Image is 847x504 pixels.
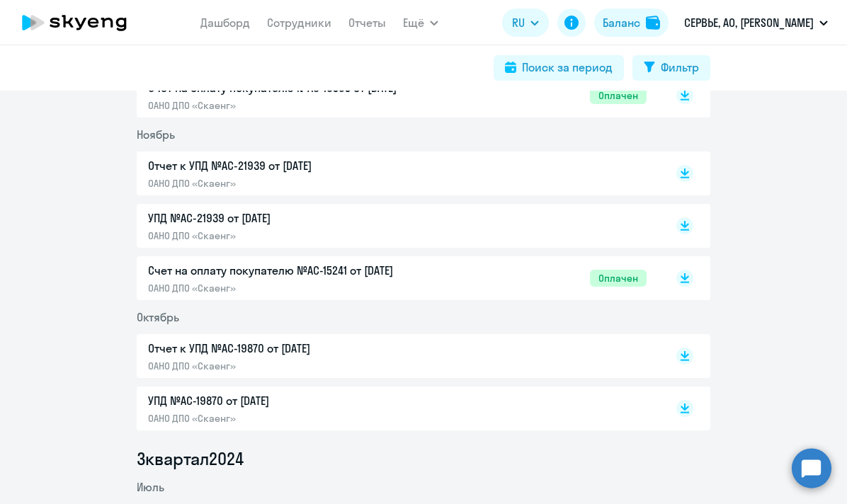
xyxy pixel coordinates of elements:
[661,59,699,76] div: Фильтр
[148,157,647,190] a: Отчет к УПД №AC-21939 от [DATE]ОАНО ДПО «Скаенг»
[137,310,179,324] span: Октябрь
[632,55,710,81] button: Фильтр
[594,8,669,37] button: Балансbalance
[148,392,647,425] a: УПД №AC-19870 от [DATE]ОАНО ДПО «Скаенг»
[603,14,640,31] div: Баланс
[267,16,331,30] a: Сотрудники
[677,6,835,40] button: СЕРВЬЕ, АО, [PERSON_NAME]
[148,412,445,425] p: ОАНО ДПО «Скаенг»
[148,262,445,279] p: Счет на оплату покупателю №AC-15241 от [DATE]
[403,8,438,37] button: Ещё
[684,14,814,31] p: СЕРВЬЕ, АО, [PERSON_NAME]
[148,157,445,174] p: Отчет к УПД №AC-21939 от [DATE]
[137,127,175,142] span: Ноябрь
[512,14,525,31] span: RU
[646,16,660,30] img: balance
[590,87,647,104] span: Оплачен
[502,8,549,37] button: RU
[137,480,164,494] span: Июль
[148,210,647,242] a: УПД №AC-21939 от [DATE]ОАНО ДПО «Скаенг»
[522,59,613,76] div: Поиск за период
[148,360,445,372] p: ОАНО ДПО «Скаенг»
[148,340,647,372] a: Отчет к УПД №AC-19870 от [DATE]ОАНО ДПО «Скаенг»
[148,229,445,242] p: ОАНО ДПО «Скаенг»
[148,177,445,190] p: ОАНО ДПО «Скаенг»
[148,282,445,294] p: ОАНО ДПО «Скаенг»
[148,340,445,357] p: Отчет к УПД №AC-19870 от [DATE]
[148,79,647,112] a: Счет на оплату покупателю №AC-16595 от [DATE]ОАНО ДПО «Скаенг»Оплачен
[348,16,386,30] a: Отчеты
[148,392,445,409] p: УПД №AC-19870 от [DATE]
[200,16,250,30] a: Дашборд
[494,55,624,81] button: Поиск за период
[148,210,445,227] p: УПД №AC-21939 от [DATE]
[148,99,445,112] p: ОАНО ДПО «Скаенг»
[148,262,647,294] a: Счет на оплату покупателю №AC-15241 от [DATE]ОАНО ДПО «Скаенг»Оплачен
[137,447,710,470] li: 3 квартал 2024
[590,270,647,287] span: Оплачен
[403,14,424,31] span: Ещё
